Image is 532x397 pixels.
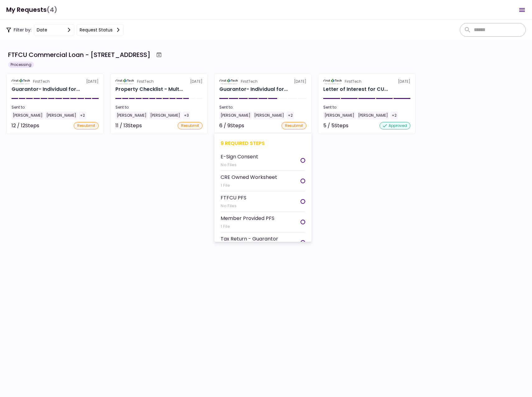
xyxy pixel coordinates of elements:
[323,122,348,129] div: 5 / 5 Steps
[74,122,99,129] div: resubmit
[115,79,203,84] div: [DATE]
[221,182,277,189] div: 1 File
[241,79,258,84] div: FirstTech
[323,79,342,84] img: Partner logo
[8,62,34,68] div: Processing
[221,173,277,181] div: CRE Owned Worksheet
[219,86,288,93] div: Guarantor- Individual for CULLUM & KELLEY PROPERTY HOLDINGS, LLC Keith Cullum
[115,105,203,110] div: Sent to:
[12,105,99,110] div: Sent to:
[45,111,77,119] div: [PERSON_NAME]
[77,24,124,35] button: Request status
[12,79,30,84] img: Partner logo
[37,26,47,33] div: date
[515,2,530,17] button: Open menu
[221,194,246,202] div: FTFCU PFS
[115,79,134,84] img: Partner logo
[153,49,165,60] button: Archive workflow
[221,214,274,222] div: Member Provided PFS
[12,79,99,84] div: [DATE]
[380,122,410,129] div: approved
[390,111,398,119] div: +2
[253,111,285,119] div: [PERSON_NAME]
[115,122,142,129] div: 11 / 13 Steps
[282,122,306,129] div: resubmit
[6,3,57,16] h1: My Requests
[33,79,50,84] div: FirstTech
[219,79,238,84] img: Partner logo
[8,50,150,59] div: FTFCU Commercial Loan - [STREET_ADDRESS]
[183,111,190,119] div: +3
[219,122,244,129] div: 6 / 9 Steps
[12,86,80,93] div: Guarantor- Individual for CULLUM & KELLEY PROPERTY HOLDINGS, LLC Reginald Kelley
[219,105,306,110] div: Sent to:
[115,86,183,93] div: Property Checklist - Multi-Family for CULLUM & KELLEY PROPERTY HOLDINGS, LLC 513 E Caney Street
[323,79,410,84] div: [DATE]
[34,24,74,35] button: date
[178,122,203,129] div: resubmit
[219,111,252,119] div: [PERSON_NAME]
[221,203,246,209] div: No Files
[345,79,362,84] div: FirstTech
[323,86,388,93] div: Letter of Interest for CULLUM & KELLEY PROPERTY HOLDINGS, LLC 513 E Caney Street Wharton TX
[287,111,294,119] div: +2
[47,3,57,16] span: (4)
[221,162,258,168] div: No Files
[357,111,389,119] div: [PERSON_NAME]
[12,122,39,129] div: 12 / 12 Steps
[6,24,124,35] div: Filter by:
[221,223,274,230] div: 1 File
[221,235,278,243] div: Tax Return - Guarantor
[219,79,306,84] div: [DATE]
[149,111,181,119] div: [PERSON_NAME]
[79,111,86,119] div: +2
[115,111,148,119] div: [PERSON_NAME]
[323,111,356,119] div: [PERSON_NAME]
[221,153,258,161] div: E-Sign Consent
[137,79,154,84] div: FirstTech
[221,139,305,147] div: 9 required steps
[12,111,44,119] div: [PERSON_NAME]
[323,105,410,110] div: Sent to:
